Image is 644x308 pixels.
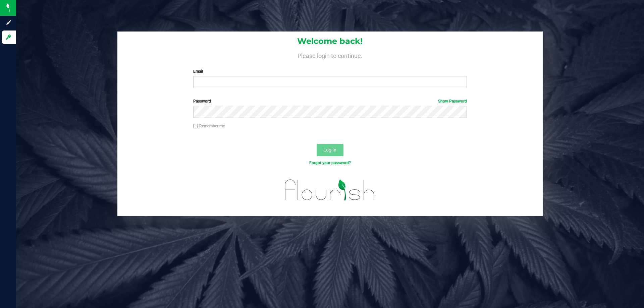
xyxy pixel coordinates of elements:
[5,19,12,26] inline-svg: Sign up
[317,144,343,156] button: Log In
[117,51,543,59] h4: Please login to continue.
[193,123,225,129] label: Remember me
[117,37,543,46] h1: Welcome back!
[277,173,383,207] img: flourish_logo.svg
[309,161,351,165] a: Forgot your password?
[193,124,198,129] input: Remember me
[5,34,12,41] inline-svg: Log in
[438,99,467,104] a: Show Password
[323,147,336,152] span: Log In
[193,68,467,74] label: Email
[193,99,211,104] span: Password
